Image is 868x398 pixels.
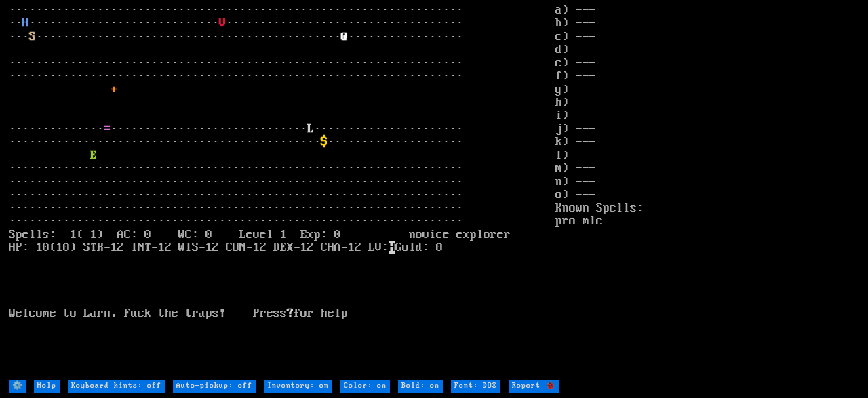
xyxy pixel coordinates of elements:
font: $ [321,135,328,148]
input: Report 🐞 [509,380,559,393]
b: ? [287,306,294,320]
font: H [22,16,29,30]
font: L [307,122,314,136]
font: V [219,16,226,30]
mark: H [389,241,395,254]
input: Auto-pickup: off [173,380,256,393]
input: Bold: on [398,380,443,393]
stats: a) --- b) --- c) --- d) --- e) --- f) --- g) --- h) --- i) --- j) --- k) --- l) --- m) --- n) ---... [555,4,859,378]
input: Color: on [340,380,390,393]
larn: ··································································· ·· ··························... [9,4,555,378]
font: E [90,148,97,162]
input: Font: DOS [451,380,500,393]
font: S [29,30,36,43]
input: Help [34,380,60,393]
input: Inventory: on [264,380,332,393]
font: + [111,83,117,96]
input: Keyboard hints: off [68,380,165,393]
font: = [104,122,111,136]
input: ⚙️ [9,380,26,393]
font: @ [341,30,348,43]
